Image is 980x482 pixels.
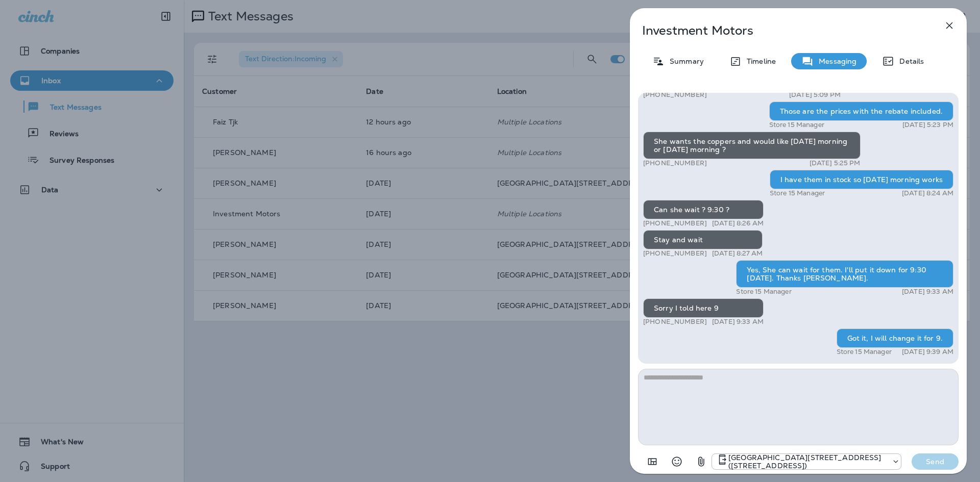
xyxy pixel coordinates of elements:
p: Messaging [814,57,856,65]
p: [DATE] 8:26 AM [712,219,764,227]
div: Got it, I will change it for 9. [837,328,953,348]
div: Yes, She can wait for them. I'll put it down for 9:30 [DATE]. Thanks [PERSON_NAME]. [736,260,953,288]
p: Store 15 Manager [736,288,791,296]
div: She wants the coppers and would like [DATE] morning or [DATE] morning ? [643,132,861,159]
p: [PHONE_NUMBER] [643,249,707,258]
p: [DATE] 9:33 AM [712,318,764,326]
p: [DATE] 8:24 AM [902,189,953,197]
p: [DATE] 5:09 PM [789,91,841,99]
button: Select an emoji [667,451,687,472]
p: Store 15 Manager [769,121,824,129]
p: [GEOGRAPHIC_DATA][STREET_ADDRESS] ([STREET_ADDRESS]) [728,453,887,470]
p: Details [894,57,924,65]
div: +1 (402) 891-8464 [712,453,901,470]
p: Store 15 Manager [837,348,892,356]
p: [DATE] 8:27 AM [712,249,763,258]
p: [PHONE_NUMBER] [643,219,707,227]
p: [DATE] 5:23 PM [902,121,953,129]
p: [PHONE_NUMBER] [643,159,707,167]
div: Those are the prices with the rebate included. [769,102,953,121]
p: [DATE] 9:33 AM [902,288,953,296]
p: [DATE] 5:25 PM [810,159,861,167]
p: Timeline [742,57,776,65]
p: [DATE] 9:39 AM [902,348,953,356]
div: I have them in stock so [DATE] morning works [770,170,953,189]
div: Stay and wait [643,230,763,249]
p: Store 15 Manager [770,189,825,197]
p: Summary [665,57,704,65]
button: Add in a premade template [642,451,663,472]
p: [PHONE_NUMBER] [643,91,707,99]
p: [PHONE_NUMBER] [643,318,707,326]
div: Sorry I told here 9 [643,298,764,318]
p: Investment Motors [642,23,921,38]
div: Can she wait ? 9:30 ? [643,200,764,219]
